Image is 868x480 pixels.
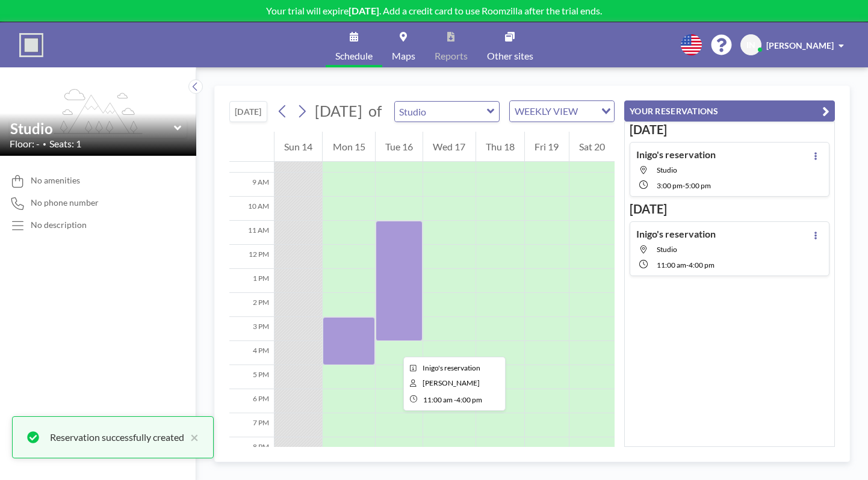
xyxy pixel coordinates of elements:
div: 4 PM [229,341,274,365]
button: YOUR RESERVATIONS [624,100,835,122]
input: Studio [10,120,174,137]
span: [DATE] [315,102,362,120]
span: No phone number [31,197,99,208]
img: organization-logo [19,33,43,57]
span: IN [746,40,755,51]
span: 11:00 AM [423,395,453,404]
div: Sat 20 [569,132,615,162]
div: Mon 15 [323,132,374,162]
span: Inigo Nesbitt [423,378,480,387]
div: 7 PM [229,413,274,437]
span: • [43,140,46,148]
input: Search for option [581,103,594,119]
span: Other sites [487,51,533,61]
span: - [683,181,685,190]
h4: Inigo's reservation [636,149,716,161]
div: No description [31,220,87,230]
div: Fri 19 [525,132,568,162]
span: Floor: - [10,138,40,150]
a: Reports [425,22,477,67]
div: 6 PM [229,389,274,413]
div: 12 PM [229,245,274,269]
h3: [DATE] [630,122,829,137]
div: Wed 17 [423,132,475,162]
b: [DATE] [349,5,379,16]
span: No amenities [31,175,80,186]
span: - [454,395,456,404]
span: Reports [435,51,468,61]
span: 4:00 PM [689,260,715,269]
button: [DATE] [229,101,267,122]
span: Seats: 1 [49,138,81,150]
a: Other sites [477,22,543,67]
span: 5:00 PM [685,181,711,190]
span: Maps [392,51,415,61]
a: Maps [382,22,425,67]
input: Studio [395,102,487,122]
button: close [184,430,199,445]
div: 10 AM [229,197,274,221]
div: 3 PM [229,317,274,341]
div: 9 AM [229,173,274,197]
div: 5 PM [229,365,274,389]
a: Schedule [326,22,382,67]
span: of [368,102,382,120]
div: 11 AM [229,221,274,245]
span: Studio [657,165,677,174]
span: 11:00 AM [657,260,686,269]
span: [PERSON_NAME] [766,40,834,51]
span: 3:00 PM [657,181,683,190]
span: Studio [657,245,677,254]
span: WEEKLY VIEW [512,103,580,119]
span: 4:00 PM [456,395,482,404]
div: 1 PM [229,269,274,293]
div: Reservation successfully created [50,430,184,445]
div: Tue 16 [376,132,423,162]
span: Inigo's reservation [423,363,480,372]
div: 8 PM [229,437,274,461]
div: Thu 18 [476,132,524,162]
div: Sun 14 [274,132,322,162]
h4: Inigo's reservation [636,228,716,240]
h3: [DATE] [630,202,829,217]
span: - [686,260,689,269]
div: Search for option [510,101,614,122]
div: 2 PM [229,293,274,317]
span: Schedule [335,51,373,61]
